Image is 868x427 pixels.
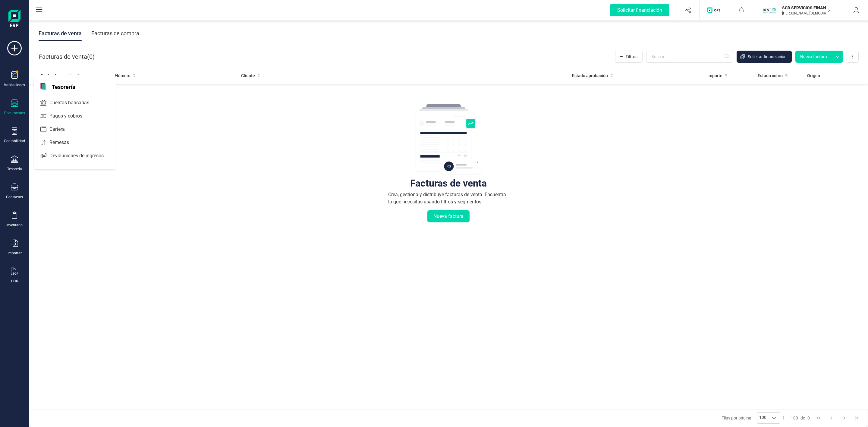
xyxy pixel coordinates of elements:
[388,191,509,206] div: Crea, gestiona y distribuye facturas de venta. Encuentra lo que necesitas usando filtros y segmen...
[4,83,25,87] div: Validaciones
[6,195,23,199] div: Contactos
[722,412,780,424] div: Filas por página:
[646,51,733,63] input: Buscar...
[615,51,643,63] button: Filtros
[48,83,79,90] span: Tesorería
[703,1,726,20] button: Logo de OPS
[826,412,837,424] button: Previous Page
[791,415,798,421] span: 100
[795,51,832,63] button: Nueva factura
[7,167,22,171] div: Tesorería
[610,4,669,16] div: Solicitar financiación
[838,412,850,424] button: Next Page
[782,415,785,421] span: 1
[47,139,80,146] span: Remesas
[41,73,75,79] span: Fecha de emisión
[707,73,722,79] span: Importe
[782,11,830,16] p: [PERSON_NAME][DEMOGRAPHIC_DATA][DEMOGRAPHIC_DATA]
[47,99,100,106] span: Cuentas bancarias
[758,73,783,79] span: Estado cobro
[11,279,18,284] div: OCR
[626,54,637,60] span: Filtros
[410,180,487,186] div: Facturas de venta
[603,1,677,20] button: Solicitar financiación
[782,415,810,421] div: -
[4,139,25,143] div: Contabilidad
[813,412,824,424] button: First Page
[763,4,776,17] img: SC
[39,26,82,41] div: Facturas de venta
[47,112,93,120] span: Pagos y cobros
[572,73,608,79] span: Estado aprobación
[89,52,93,61] span: 0
[47,152,115,159] span: Devoluciones de ingresos
[737,51,792,63] button: Solicitar financiación
[6,223,23,228] div: Inventario
[241,73,255,79] span: Cliente
[760,1,838,20] button: SCSCD SERVICIOS FINANCIEROS SL[PERSON_NAME][DEMOGRAPHIC_DATA][DEMOGRAPHIC_DATA]
[707,7,723,13] img: Logo de OPS
[115,73,131,79] span: Número
[91,26,139,41] div: Facturas de compra
[39,51,95,63] div: Facturas de venta ( )
[4,111,25,115] div: Documentos
[782,5,830,11] p: SCD SERVICIOS FINANCIEROS SL
[8,10,20,29] img: Logo Finanedi
[851,412,863,424] button: Last Page
[47,126,76,133] span: Cartera
[800,415,805,421] span: de
[415,103,482,175] img: img-empty-table.svg
[757,413,768,423] span: 100
[807,73,820,79] span: Origen
[427,210,470,222] button: Nueva factura
[807,415,810,421] span: 0
[8,251,22,256] div: Importar
[748,54,787,60] span: Solicitar financiación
